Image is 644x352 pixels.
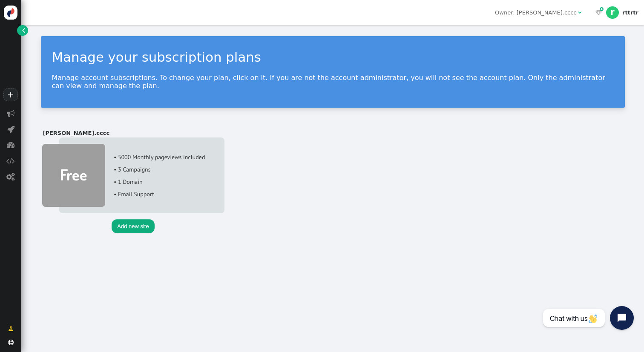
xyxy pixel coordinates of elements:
[606,6,619,19] div: r
[17,25,28,36] a: 
[595,10,602,15] span: 
[600,6,604,13] span: 
[7,125,14,133] span: 
[495,9,576,17] div: Owner: [PERSON_NAME].cccc
[7,141,15,149] span: 
[4,6,18,20] img: logo-icon.svg
[6,157,15,165] span: 
[8,340,14,345] span: 
[52,74,614,90] p: Manage account subscriptions. To change your plan, click on it. If you are not the account admini...
[578,10,581,15] span: 
[22,26,25,34] span: 
[3,322,19,336] a: 
[622,9,638,16] div: rttrtr
[6,173,15,181] span: 
[42,129,111,138] span: [PERSON_NAME].cccc
[52,47,614,67] div: Manage your subscription plans
[3,88,18,101] a: +
[8,325,13,333] span: 
[7,109,15,117] span: 
[594,9,604,17] a:  
[112,219,154,234] button: Add new site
